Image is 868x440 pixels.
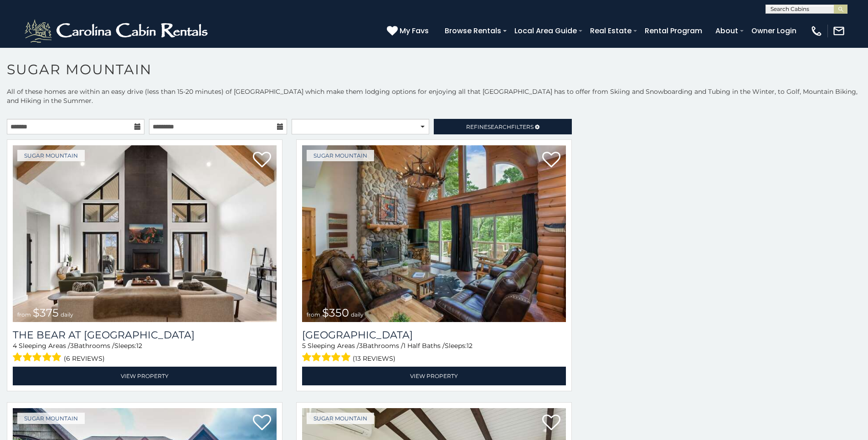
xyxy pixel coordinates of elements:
[832,25,845,37] img: mail-regular-white.png
[810,25,823,37] img: phone-regular-white.png
[13,329,277,341] a: The Bear At [GEOGRAPHIC_DATA]
[351,311,364,318] span: daily
[307,311,320,318] span: from
[253,151,271,170] a: Add to favorites
[510,23,581,39] a: Local Area Guide
[488,123,511,130] span: Search
[586,23,636,39] a: Real Estate
[17,150,85,161] a: Sugar Mountain
[542,414,560,433] a: Add to favorites
[434,119,571,134] a: RefineSearchFilters
[13,342,17,350] span: 4
[711,23,743,39] a: About
[322,306,349,319] span: $350
[542,151,560,170] a: Add to favorites
[17,311,31,318] span: from
[466,123,534,130] span: Refine Filters
[61,311,73,318] span: daily
[302,329,566,341] a: [GEOGRAPHIC_DATA]
[64,353,105,364] span: (6 reviews)
[440,23,506,39] a: Browse Rentals
[400,25,429,36] span: My Favs
[253,414,271,433] a: Add to favorites
[136,342,142,350] span: 12
[353,353,395,364] span: (13 reviews)
[302,342,306,350] span: 5
[70,342,74,350] span: 3
[302,145,566,322] a: Grouse Moor Lodge from $350 daily
[359,342,363,350] span: 3
[302,329,566,341] h3: Grouse Moor Lodge
[302,341,566,364] div: Sleeping Areas / Bathrooms / Sleeps:
[23,17,212,45] img: White-1-2.png
[13,341,277,364] div: Sleeping Areas / Bathrooms / Sleeps:
[302,145,566,322] img: Grouse Moor Lodge
[13,145,277,322] a: The Bear At Sugar Mountain from $375 daily
[467,342,473,350] span: 12
[302,367,566,385] a: View Property
[403,342,445,350] span: 1 Half Baths /
[17,413,85,424] a: Sugar Mountain
[307,150,374,161] a: Sugar Mountain
[33,306,59,319] span: $375
[13,145,277,322] img: The Bear At Sugar Mountain
[747,23,801,39] a: Owner Login
[13,367,277,385] a: View Property
[387,25,431,37] a: My Favs
[640,23,707,39] a: Rental Program
[13,329,277,341] h3: The Bear At Sugar Mountain
[307,413,374,424] a: Sugar Mountain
